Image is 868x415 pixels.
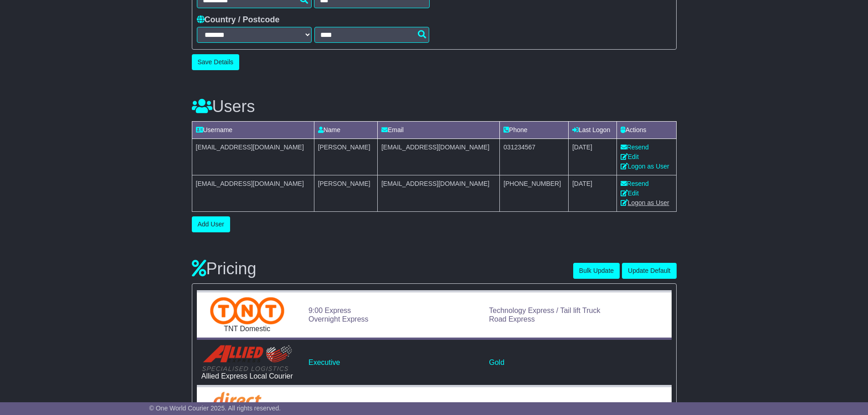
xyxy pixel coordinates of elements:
button: Save Details [192,54,240,70]
button: Update Default [622,263,676,279]
label: Country / Postcode [197,15,280,25]
a: Logon as User [621,199,669,206]
td: [PERSON_NAME] [314,175,377,211]
a: Logon as User [621,163,669,170]
td: Actions [616,121,676,138]
td: Last Logon [568,121,616,138]
a: Technology Express / Tail lift Truck [489,307,600,314]
div: Allied Express Local Courier [201,372,293,380]
button: Bulk Update [573,263,620,279]
td: [EMAIL_ADDRESS][DOMAIN_NAME] [192,138,314,175]
td: [DATE] [568,138,616,175]
a: Resend [621,143,649,151]
a: Same Day Express Courier [489,401,577,409]
td: [EMAIL_ADDRESS][DOMAIN_NAME] [377,175,499,211]
a: Executive [308,359,340,366]
h3: Pricing [192,260,573,278]
img: Allied Express Local Courier [201,344,293,372]
td: [DATE] [568,175,616,211]
span: © One World Courier 2025. All rights reserved. [149,405,281,412]
td: Username [192,121,314,138]
td: [EMAIL_ADDRESS][DOMAIN_NAME] [192,175,314,211]
a: Road Express [489,315,535,323]
a: Resend [621,180,649,187]
img: TNT Domestic [210,297,284,324]
a: Edit [621,190,639,197]
td: 031234567 [500,138,569,175]
td: Email [377,121,499,138]
a: Gold [489,359,504,366]
td: [PHONE_NUMBER] [500,175,569,211]
td: [PERSON_NAME] [314,138,377,175]
a: Same Day Regular Courier [308,401,396,409]
a: Overnight Express [308,315,369,323]
h3: Users [192,97,677,116]
a: Edit [621,153,639,160]
td: Phone [500,121,569,138]
td: [EMAIL_ADDRESS][DOMAIN_NAME] [377,138,499,175]
td: Name [314,121,377,138]
a: 9:00 Express [308,307,351,314]
div: TNT Domestic [201,324,293,333]
button: Add User [192,216,230,232]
